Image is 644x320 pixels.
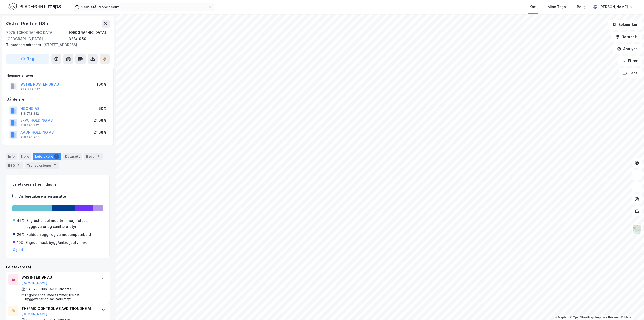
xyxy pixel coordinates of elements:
[13,248,24,252] button: Og 1 til
[19,153,31,160] div: Eiere
[12,181,103,187] div: Leietakere etter industri
[16,163,21,168] div: 3
[548,4,566,10] div: Mine Tags
[20,123,39,127] div: 818 196 822
[613,44,642,54] button: Analyse
[52,163,57,168] div: 7
[17,218,24,224] div: 45%
[6,96,109,102] div: Gårdeiere
[17,232,24,238] div: 26%
[33,153,61,160] div: Leietakere
[6,43,43,47] span: Tilhørende adresser:
[6,153,17,160] div: Info
[26,287,47,291] div: 948 793 806
[6,72,109,78] div: Hjemmelshaver
[619,296,644,320] div: Kontrollprogram for chat
[6,42,106,48] div: [STREET_ADDRESS]
[618,56,642,66] button: Filter
[26,218,103,230] div: Engroshandel med tømmer, trelast, byggevarer og sanitærutstyr
[20,87,40,91] div: 989 839 527
[99,105,106,112] div: 50%
[632,225,642,234] img: Z
[94,117,106,123] div: 21.08%
[55,287,72,291] div: 19 ansatte
[595,316,620,319] a: Improve this map
[63,153,82,160] div: Datasett
[54,154,59,159] div: 4
[611,32,642,42] button: Datasett
[6,30,69,42] div: 7075, [GEOGRAPHIC_DATA], [GEOGRAPHIC_DATA]
[608,20,642,30] button: Bokmerker
[555,316,569,319] a: Mapbox
[619,296,644,320] iframe: Chat Widget
[6,54,49,64] button: Tag
[25,162,59,169] div: Transaksjoner
[619,68,642,78] button: Tags
[17,240,24,246] div: 19%
[8,2,61,11] img: logo.f888ab2527a4732fd821a326f86c7f29.svg
[577,4,586,10] div: Bolig
[599,4,628,10] div: [PERSON_NAME]
[79,3,208,11] input: Søk på adresse, matrikkel, gårdeiere, leietakere eller personer
[6,20,49,28] div: Østre Rosten 68a
[26,240,87,246] div: Engros mask bygg/anl./oljeutv. mv.
[21,274,96,280] div: SMS INTERIØR AS
[94,129,106,135] div: 21.08%
[97,81,106,87] div: 100%
[6,162,23,169] div: ESG
[530,4,537,10] div: Kart
[21,306,96,312] div: THERMO CONTROL AS AVD TRONDHEIM
[18,193,66,199] div: Vis leietakere uten ansatte
[25,293,96,301] div: Engroshandel med tømmer, trelast, byggevarer og sanitærutstyr
[21,312,47,316] button: [DOMAIN_NAME]
[570,316,594,319] a: OpenStreetMap
[21,281,47,285] button: [DOMAIN_NAME]
[6,264,110,270] div: Leietakere (4)
[84,153,103,160] div: Bygg
[26,232,91,238] div: Kuldeanlegg- og varmepumpearbeid
[20,135,39,139] div: 918 196 765
[69,30,110,42] div: [GEOGRAPHIC_DATA], 323/1050
[96,154,101,159] div: 3
[20,112,39,116] div: 818 712 332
